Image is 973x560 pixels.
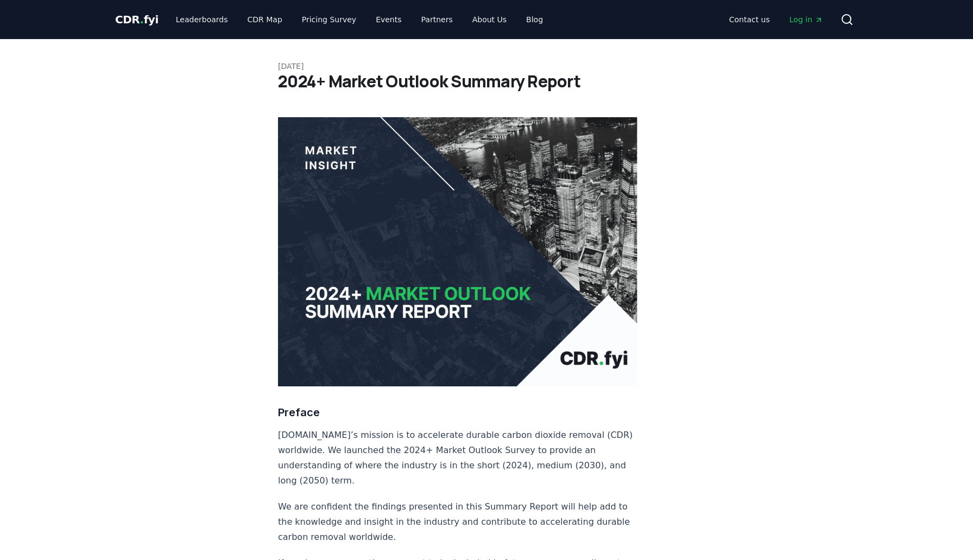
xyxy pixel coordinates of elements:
[721,10,779,29] a: Contact us
[278,404,637,421] h3: Preface
[167,10,237,29] a: Leaderboards
[167,10,552,29] nav: Main
[239,10,291,29] a: CDR Map
[278,117,637,386] img: blog post image
[464,10,515,29] a: About Us
[278,428,637,488] p: [DOMAIN_NAME]’s mission is to accelerate durable carbon dioxide removal (CDR) worldwide. We launc...
[278,499,637,545] p: We are confident the findings presented in this Summary Report will help add to the knowledge and...
[278,61,695,72] p: [DATE]
[721,10,832,29] nav: Main
[140,13,144,26] span: .
[413,10,462,29] a: Partners
[517,10,552,29] a: Blog
[789,14,823,25] span: Log in
[278,72,695,91] h1: 2024+ Market Outlook Summary Report
[781,10,832,29] a: Log in
[293,10,365,29] a: Pricing Survey
[367,10,410,29] a: Events
[115,12,159,27] a: CDR.fyi
[115,13,159,26] span: CDR fyi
